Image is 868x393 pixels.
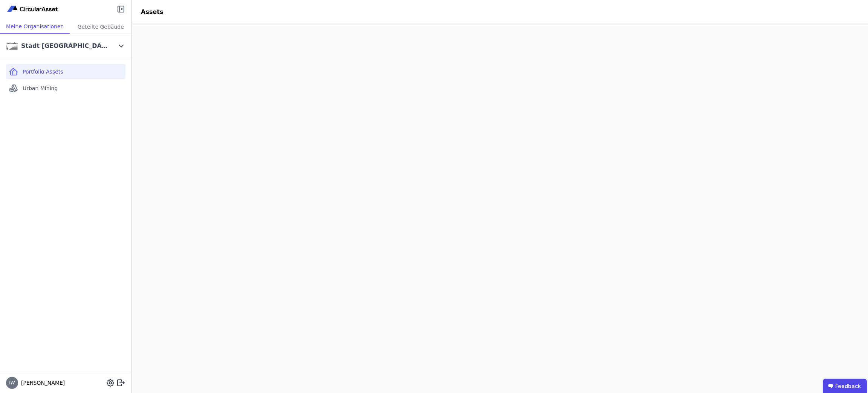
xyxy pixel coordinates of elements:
[23,84,58,92] span: Urban Mining
[21,41,108,51] div: Stadt [GEOGRAPHIC_DATA] Gebäudemanagement
[18,379,65,387] span: [PERSON_NAME]
[132,24,868,393] iframe: retool
[6,5,60,14] img: Concular
[6,40,18,52] img: Stadt Aachen Gebäudemanagement
[70,20,131,34] div: Geteilte Gebäude
[132,8,172,17] div: Assets
[23,68,63,75] span: Portfolio Assets
[9,381,15,385] span: IW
